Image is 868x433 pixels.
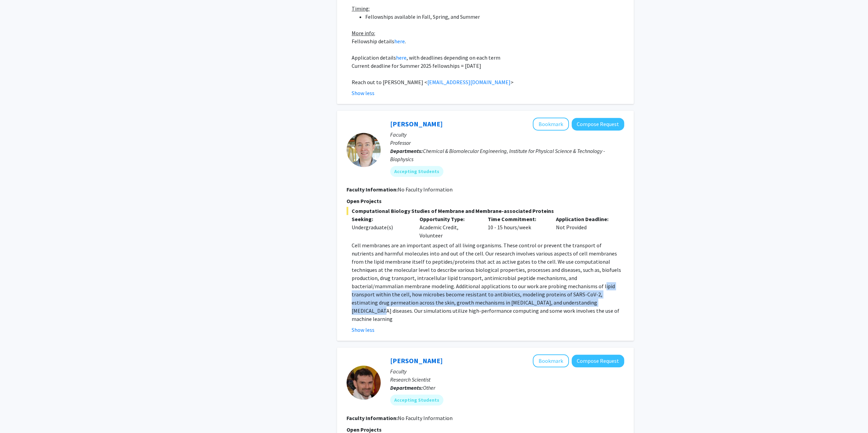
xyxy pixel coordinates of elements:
a: here [394,38,405,45]
iframe: Chat [5,402,29,428]
button: Compose Request to Jeffery Klauda [572,118,624,130]
a: [PERSON_NAME] [390,120,443,128]
b: Departments: [390,148,423,154]
span: Other [423,384,435,391]
p: Current deadline for Summer 2025 fellowships = [DATE] [352,62,624,70]
p: Application details , with deadlines depending on each term [352,53,624,62]
p: Faculty [390,367,624,375]
div: Undergraduate(s) [352,223,410,231]
a: here [396,54,407,61]
p: Time Commitment: [488,215,546,223]
p: Professor [390,139,624,147]
button: Compose Request to Jeremy Purcell [572,355,624,367]
b: Departments: [390,384,423,391]
p: Fellowship details . [352,37,624,45]
mat-chip: Accepting Students [390,166,443,177]
li: Fellowships available in Fall, Spring, and Summer [365,13,624,21]
span: No Faculty Information [398,415,453,421]
b: Faculty Information: [347,186,398,193]
span: Chemical & Biomolecular Engineering, Institute for Physical Science & Technology - Biophysics [390,148,605,163]
p: Opportunity Type: [420,215,477,223]
b: Faculty Information: [347,415,398,421]
p: Faculty [390,130,624,139]
u: Timing: [352,5,370,12]
div: Not Provided [551,215,619,239]
p: Reach out to [PERSON_NAME] < > [352,78,624,86]
button: Show less [352,326,374,334]
a: [PERSON_NAME] [390,356,443,365]
button: Add Jeremy Purcell to Bookmarks [533,354,569,367]
p: Cell membranes are an important aspect of all living organisms. These control or prevent the tran... [352,241,624,323]
button: Show less [352,89,374,97]
p: Open Projects [347,197,624,205]
p: Application Deadline: [556,215,614,223]
p: Research Scientist [390,375,624,384]
button: Add Jeffery Klauda to Bookmarks [533,118,569,130]
p: Seeking: [352,215,410,223]
div: 10 - 15 hours/week [483,215,551,239]
span: Computational Biology Studies of Membrane and Membrane-associated Proteins [347,207,624,215]
mat-chip: Accepting Students [390,395,443,405]
u: More info: [352,30,375,36]
span: No Faculty Information [398,186,453,193]
div: Academic Credit, Volunteer [414,215,483,239]
a: [EMAIL_ADDRESS][DOMAIN_NAME] [427,79,511,86]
